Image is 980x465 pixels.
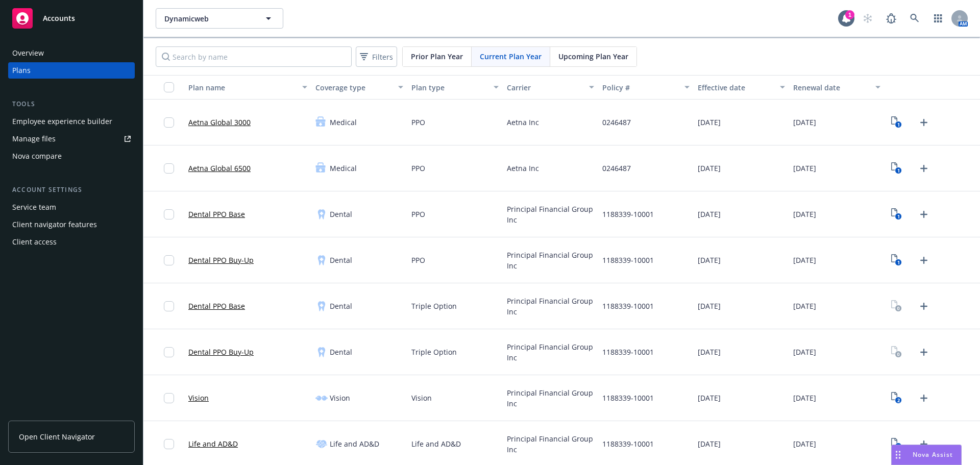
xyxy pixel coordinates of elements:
[507,296,594,317] span: Principal Financial Group Inc
[8,216,135,233] a: Client navigator features
[694,75,789,100] button: Effective date
[598,75,694,100] button: Policy #
[602,209,654,219] span: 1188339-10001
[698,209,721,219] span: [DATE]
[857,8,878,29] a: Start snowing
[164,347,174,357] input: Toggle Row Selected
[184,75,311,100] button: Plan name
[698,82,774,93] div: Effective date
[19,431,95,442] span: Open Client Navigator
[793,438,816,449] span: [DATE]
[8,131,135,147] a: Manage files
[602,301,654,311] span: 1188339-10001
[12,199,56,215] div: Service team
[12,234,57,250] div: Client access
[602,163,631,174] span: 0246487
[507,341,594,363] span: Principal Financial Group Inc
[188,347,254,357] a: Dental PPO Buy-Up
[330,209,352,219] span: Dental
[358,50,395,64] span: Filters
[507,204,594,225] span: Principal Financial Group Inc
[916,298,932,314] a: Upload Plan Documents
[156,46,352,67] input: Search by name
[43,14,75,22] span: Accounts
[916,436,932,452] a: Upload Plan Documents
[897,121,900,128] text: 1
[889,390,905,406] a: View Plan Documents
[411,255,425,265] span: PPO
[891,445,962,465] button: Nova Assist
[411,301,457,311] span: Triple Option
[411,209,425,219] span: PPO
[793,117,816,128] span: [DATE]
[602,82,678,93] div: Policy #
[507,387,594,409] span: Principal Financial Group Inc
[892,445,904,464] div: Drag to move
[330,393,350,403] span: Vision
[503,75,598,100] button: Carrier
[372,52,393,62] span: Filters
[315,82,391,93] div: Coverage type
[164,82,174,92] input: Select all
[793,209,816,219] span: [DATE]
[407,75,503,100] button: Plan type
[897,213,900,220] text: 1
[698,255,721,265] span: [DATE]
[889,206,905,223] a: View Plan Documents
[897,259,900,266] text: 1
[164,13,253,24] span: Dynamicweb
[916,206,932,223] a: Upload Plan Documents
[602,438,654,449] span: 1188339-10001
[916,390,932,406] a: Upload Plan Documents
[188,438,238,449] a: Life and AD&D
[507,82,583,93] div: Carrier
[330,163,357,174] span: Medical
[188,255,254,265] a: Dental PPO Buy-Up
[897,167,900,174] text: 1
[698,117,721,128] span: [DATE]
[156,8,283,29] button: Dynamicweb
[164,209,174,219] input: Toggle Row Selected
[793,301,816,311] span: [DATE]
[904,8,925,29] a: Search
[411,163,425,174] span: PPO
[411,117,425,128] span: PPO
[188,301,245,311] a: Dental PPO Base
[897,397,900,404] text: 2
[330,117,357,128] span: Medical
[916,344,932,360] a: Upload Plan Documents
[330,438,379,449] span: Life and AD&D
[8,4,135,33] a: Accounts
[698,438,721,449] span: [DATE]
[330,255,352,265] span: Dental
[411,438,461,449] span: Life and AD&D
[889,298,905,314] a: View Plan Documents
[8,45,135,61] a: Overview
[411,393,432,403] span: Vision
[411,347,457,357] span: Triple Option
[188,393,209,403] a: Vision
[889,114,905,131] a: View Plan Documents
[356,46,397,67] button: Filters
[411,82,487,93] div: Plan type
[916,160,932,177] a: Upload Plan Documents
[188,209,245,219] a: Dental PPO Base
[507,250,594,271] span: Principal Financial Group Inc
[8,148,135,164] a: Nova compare
[507,163,539,174] span: Aetna Inc
[602,347,654,357] span: 1188339-10001
[164,439,174,449] input: Toggle Row Selected
[188,117,251,128] a: Aetna Global 3000
[164,255,174,265] input: Toggle Row Selected
[602,393,654,403] span: 1188339-10001
[411,51,463,62] span: Prior Plan Year
[889,344,905,360] a: View Plan Documents
[12,216,97,233] div: Client navigator features
[12,113,112,130] div: Employee experience builder
[889,160,905,177] a: View Plan Documents
[793,255,816,265] span: [DATE]
[928,8,948,29] a: Switch app
[698,163,721,174] span: [DATE]
[8,113,135,130] a: Employee experience builder
[889,252,905,268] a: View Plan Documents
